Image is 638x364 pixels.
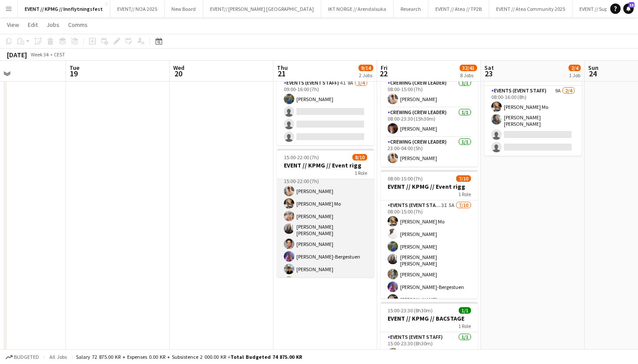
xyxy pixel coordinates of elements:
[381,137,478,167] app-card-role: Crewing (Crew Leader)1/123:00-04:00 (5h)[PERSON_NAME]
[587,69,599,79] span: 24
[68,69,79,79] span: 19
[628,2,635,8] span: 15
[29,51,50,58] span: Week 34
[456,175,471,182] span: 7/10
[459,307,471,314] span: 1/1
[277,48,374,145] app-job-card: 09:00-16:00 (7h)1/4EVENT // KPMG // Innkjøp1 RoleEvents (Event Staff)4I8A1/409:00-16:00 (7h)[PERS...
[352,154,367,161] span: 8/10
[381,200,478,346] app-card-role: Events (Event Staff)3I5A7/1008:00-15:00 (7h)[PERSON_NAME] Mo[PERSON_NAME][PERSON_NAME][PERSON_NAM...
[7,50,27,59] div: [DATE]
[4,352,40,362] button: Budgeted
[381,64,388,72] span: Fri
[276,69,288,79] span: 21
[65,19,91,30] a: Comms
[14,354,39,360] span: Budgeted
[428,0,489,17] button: EVENT // Atea // TP2B
[569,65,581,71] span: 2/4
[277,170,374,318] app-card-role: Events (Event Staff)7I9A8/1015:00-22:00 (7h)[PERSON_NAME][PERSON_NAME] Mo[PERSON_NAME][PERSON_NAM...
[7,21,19,29] span: View
[381,78,478,108] app-card-role: Crewing (Crew Leader)1/108:00-15:00 (7h)[PERSON_NAME]
[569,72,580,79] div: 1 Job
[277,78,374,145] app-card-role: Events (Event Staff)4I8A1/409:00-16:00 (7h)[PERSON_NAME]
[69,64,79,72] span: Tue
[381,183,478,190] h3: EVENT // KPMG // Event rigg
[164,0,203,17] button: New Board
[359,72,373,79] div: 2 Jobs
[623,3,634,14] a: 15
[173,64,184,72] span: Wed
[483,69,494,79] span: 23
[381,170,478,298] app-job-card: 08:00-15:00 (7h)7/10EVENT // KPMG // Event rigg1 RoleEvents (Event Staff)3I5A7/1008:00-15:00 (7h)...
[48,354,69,360] span: All jobs
[484,86,582,156] app-card-role: Events (Event Staff)9A2/408:00-16:00 (8h)[PERSON_NAME] Mo[PERSON_NAME] [PERSON_NAME]
[355,170,367,176] span: 1 Role
[28,21,38,29] span: Edit
[277,64,288,72] span: Thu
[76,354,302,360] div: Salary 72 875.00 KR + Expenses 0.00 KR + Subsistence 2 000.00 KR =
[230,354,302,360] span: Total Budgeted 74 875.00 KR
[394,0,428,17] button: Research
[68,21,88,29] span: Comms
[381,315,478,322] h3: EVENT // KPMG // BACSTAGE
[381,302,478,362] app-job-card: 15:00-23:30 (8h30m)1/1EVENT // KPMG // BACSTAGE1 RoleEvents (Event Staff)1/115:00-23:30 (8h30m)[P...
[381,332,478,362] app-card-role: Events (Event Staff)1/115:00-23:30 (8h30m)[PERSON_NAME]
[18,0,110,17] button: EVENT // KPMG // Innflytningsfest
[388,175,423,182] span: 08:00-15:00 (7h)
[388,307,433,314] span: 15:00-23:30 (8h30m)
[458,191,471,197] span: 1 Role
[588,64,599,72] span: Sun
[277,161,374,169] h3: EVENT // KPMG // Event rigg
[484,64,494,72] span: Sat
[24,19,41,30] a: Edit
[284,154,319,161] span: 15:00-22:00 (7h)
[110,0,164,17] button: EVENT// NOA 2025
[484,48,582,156] app-job-card: 08:00-16:00 (8h)2/4EVENT // KPMG // tilbakelevering1 RoleEvents (Event Staff)9A2/408:00-16:00 (8h...
[46,21,59,29] span: Jobs
[460,72,477,79] div: 8 Jobs
[381,108,478,137] app-card-role: Crewing (Crew Leader)1/108:00-23:30 (15h30m)[PERSON_NAME]
[54,51,65,58] div: CEST
[460,65,477,71] span: 32/41
[489,0,572,17] button: EVENT // Atea Community 2025
[277,149,374,277] app-job-card: 15:00-22:00 (7h)8/10EVENT // KPMG // Event rigg1 RoleEvents (Event Staff)7I9A8/1015:00-22:00 (7h)...
[379,69,388,79] span: 22
[203,0,321,17] button: EVENT// [PERSON_NAME] [GEOGRAPHIC_DATA]
[358,65,373,71] span: 9/14
[321,0,394,17] button: IKT NORGE // Arendalsuka
[458,323,471,329] span: 1 Role
[172,69,184,79] span: 20
[43,19,63,30] a: Jobs
[3,19,23,30] a: View
[381,48,478,167] app-job-card: 08:00-04:00 (20h) (Sat)3/3EVENT // KPMG // Crew leader3 RolesCrewing (Crew Leader)1/108:00-15:00 ...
